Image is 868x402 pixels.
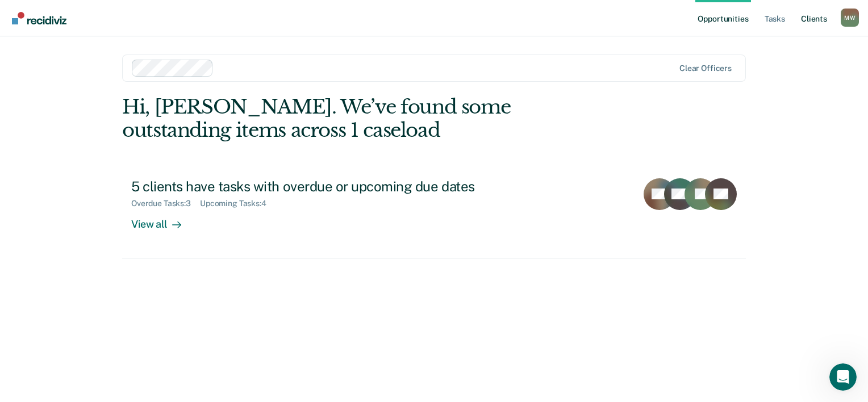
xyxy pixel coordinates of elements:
[12,12,66,24] img: Recidiviz
[841,9,859,27] div: M W
[841,9,859,27] button: Profile dropdown button
[131,199,200,208] div: Overdue Tasks : 3
[200,199,276,208] div: Upcoming Tasks : 4
[122,169,746,258] a: 5 clients have tasks with overdue or upcoming due datesOverdue Tasks:3Upcoming Tasks:4View all
[122,95,621,142] div: Hi, [PERSON_NAME]. We’ve found some outstanding items across 1 caseload
[679,64,732,73] div: Clear officers
[829,363,857,391] iframe: Intercom live chat
[131,178,530,195] div: 5 clients have tasks with overdue or upcoming due dates
[131,208,195,231] div: View all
